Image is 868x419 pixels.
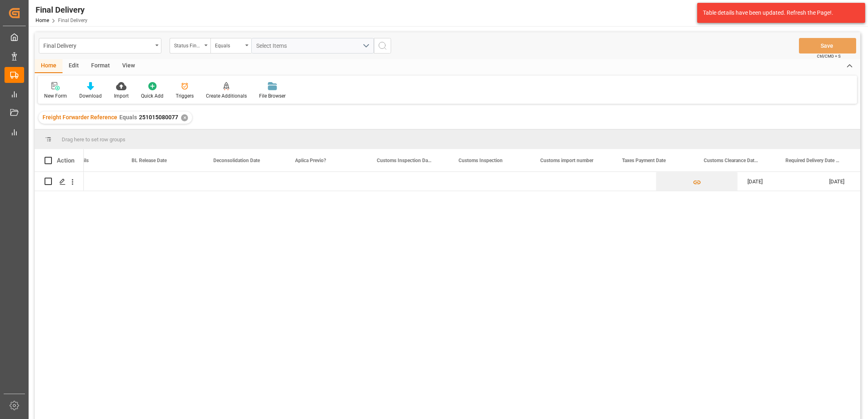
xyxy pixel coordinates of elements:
[36,4,87,16] div: Final Delivery
[817,53,841,59] span: Ctrl/CMD + S
[210,38,251,53] button: open menu
[181,114,188,121] div: ✕
[170,38,210,53] button: open menu
[377,158,432,163] span: Customs Inspection Date
[141,92,163,100] div: Quick Add
[39,38,161,53] button: open menu
[35,59,63,73] div: Home
[114,92,129,100] div: Import
[256,42,291,49] span: Select Items
[704,158,758,163] span: Customs Clearance Date (ID)
[63,59,85,73] div: Edit
[85,59,116,73] div: Format
[459,158,503,163] span: Customs Inspection
[622,158,666,163] span: Taxes Payment Date
[43,114,117,120] span: Freight Forwarder Reference
[79,92,102,100] div: Download
[132,158,167,163] span: BL Release Date
[176,92,194,100] div: Triggers
[251,38,374,53] button: open menu
[174,40,202,49] div: Status Final Delivery
[206,92,247,100] div: Create Additionals
[43,40,152,50] div: Final Delivery
[139,114,178,120] span: 251015080077
[62,136,125,143] span: Drag here to set row groups
[36,18,49,23] a: Home
[35,172,84,191] div: Press SPACE to select this row.
[213,158,260,163] span: Deconsolidation Date
[540,158,593,163] span: Customs import number
[785,158,840,163] span: Required Delivery Date (RD)
[374,38,391,53] button: search button
[44,92,67,100] div: New Form
[295,158,326,163] span: Aplica Previo?
[259,92,286,100] div: File Browser
[116,59,141,73] div: View
[57,157,74,164] div: Action
[799,38,856,53] button: Save
[215,40,243,49] div: Equals
[703,9,853,17] div: Table details have been updated. Refresh the Page!.
[738,172,819,191] div: [DATE]
[119,114,137,120] span: Equals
